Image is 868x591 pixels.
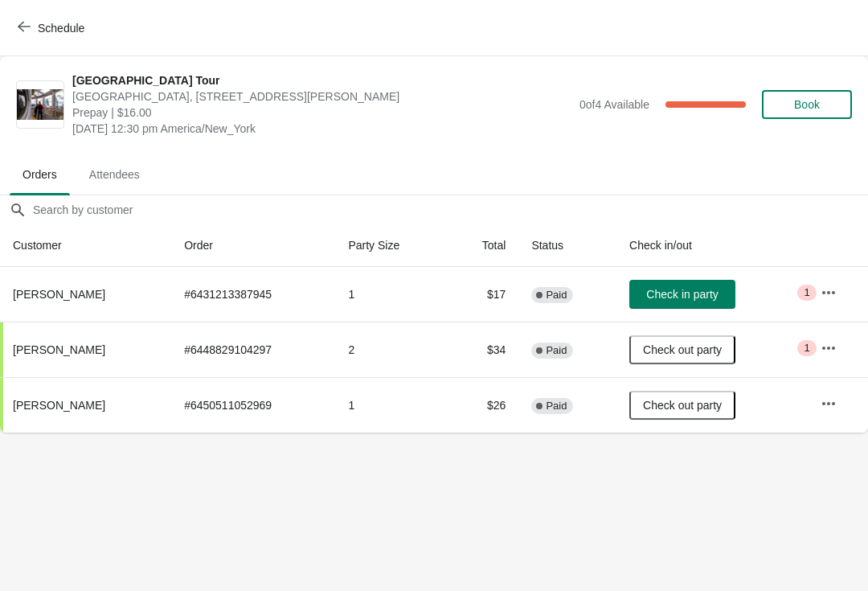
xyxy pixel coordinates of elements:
span: [DATE] 12:30 pm America/New_York [72,121,571,137]
span: Prepay | $16.00 [72,105,571,121]
img: City Hall Tower Tour [17,89,63,121]
th: Order [171,224,335,267]
span: Check in party [646,288,718,301]
td: # 6431213387945 [171,267,335,322]
td: $34 [447,322,518,377]
span: Paid [546,400,567,412]
td: $26 [447,377,518,433]
span: 0 of 4 Available [579,98,649,111]
th: Check in/out [616,224,808,267]
span: Check out party [643,399,722,412]
td: 1 [335,377,447,433]
td: # 6448829104297 [171,322,335,377]
td: 2 [335,322,447,377]
span: Orders [10,160,70,189]
span: [GEOGRAPHIC_DATA], [STREET_ADDRESS][PERSON_NAME] [72,88,571,105]
button: Schedule [8,14,97,43]
span: 1 [804,286,809,299]
button: Check out party [629,335,735,364]
input: Search by customer [32,195,868,224]
button: Book [762,90,852,119]
span: [PERSON_NAME] [13,288,105,301]
span: [PERSON_NAME] [13,399,105,412]
button: Check out party [629,391,735,420]
span: Paid [546,289,567,302]
span: Check out party [643,343,722,356]
td: # 6450511052969 [171,377,335,433]
span: 1 [804,342,809,355]
span: Attendees [76,160,153,189]
th: Party Size [335,224,447,267]
span: [GEOGRAPHIC_DATA] Tour [72,72,571,88]
span: Book [794,98,820,111]
span: Schedule [38,22,84,35]
button: Check in party [629,280,735,309]
td: 1 [335,267,447,322]
span: [PERSON_NAME] [13,343,105,356]
span: Paid [546,344,567,357]
td: $17 [447,267,518,322]
th: Status [518,224,616,267]
th: Total [447,224,518,267]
